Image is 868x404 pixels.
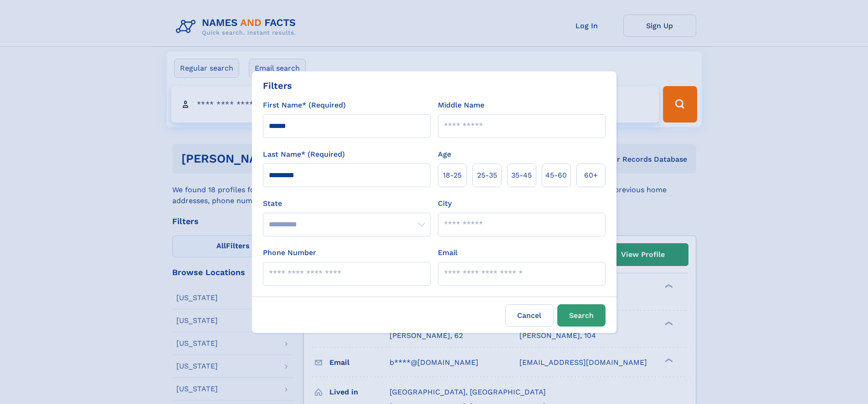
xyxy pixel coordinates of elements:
[545,170,567,181] span: 45‑60
[477,170,497,181] span: 25‑35
[263,79,292,92] div: Filters
[505,304,554,327] label: Cancel
[263,198,431,209] label: State
[584,170,598,181] span: 60+
[263,100,346,111] label: First Name* (Required)
[263,149,345,160] label: Last Name* (Required)
[438,100,484,111] label: Middle Name
[438,247,457,258] label: Email
[438,149,451,160] label: Age
[443,170,462,181] span: 18‑25
[557,304,606,327] button: Search
[263,247,316,258] label: Phone Number
[438,198,452,209] label: City
[511,170,532,181] span: 35‑45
